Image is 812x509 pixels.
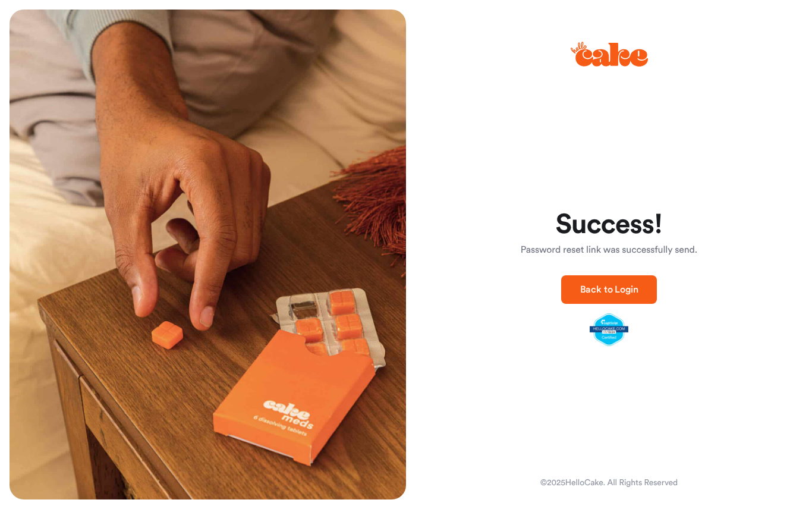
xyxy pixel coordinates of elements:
span: Back to Login [580,285,638,294]
div: © 2025 HelloCake. All Rights Reserved [540,477,678,489]
button: Back to Login [561,275,657,304]
h1: Success! [495,210,723,239]
img: legit-script-certified.png [590,313,628,347]
p: Password reset link was successfully send. [495,243,723,257]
